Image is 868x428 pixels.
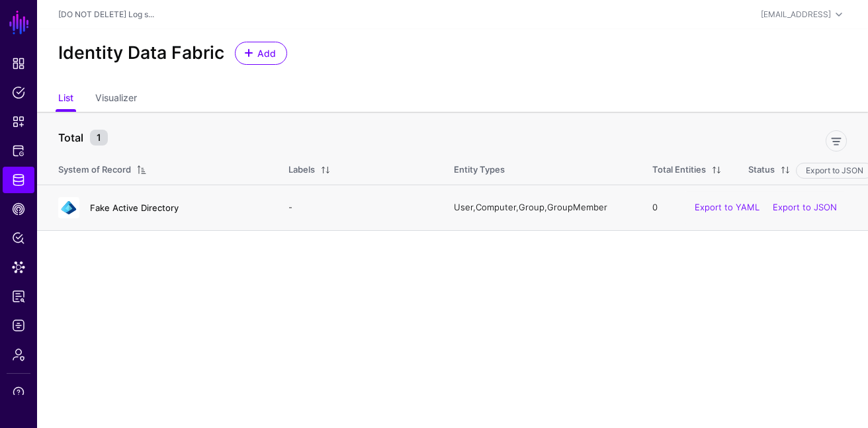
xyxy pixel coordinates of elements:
[652,163,706,177] div: Total Entities
[12,261,25,274] span: Data Lens
[58,131,83,144] strong: Total
[12,144,25,157] span: Protected Systems
[3,167,34,193] a: Identity Data Fabric
[3,312,34,339] a: Logs
[12,115,25,128] span: Snippets
[441,185,639,230] td: User, Computer, Group, GroupMember
[235,42,287,65] a: Add
[454,164,505,175] span: Entity Types
[12,86,25,99] span: Policies
[12,173,25,187] span: Identity Data Fabric
[58,197,79,218] img: svg+xml;base64,PHN2ZyB3aWR0aD0iNjQiIGhlaWdodD0iNjQiIHZpZXdCb3g9IjAgMCA2NCA2NCIgZmlsbD0ibm9uZSIgeG...
[3,254,34,280] a: Data Lens
[3,341,34,368] a: Admin
[12,319,25,332] span: Logs
[90,130,108,146] small: 1
[639,185,735,230] td: 0
[58,42,224,64] h2: Identity Data Fabric
[12,386,25,399] span: Support
[3,79,34,106] a: Policies
[773,202,837,212] a: Export to JSON
[761,9,831,21] div: [EMAIL_ADDRESS]
[288,163,315,177] div: Labels
[3,138,34,164] a: Protected Systems
[12,232,25,245] span: Policy Lens
[90,202,179,213] a: Fake Active Directory
[12,57,25,70] span: Dashboard
[3,50,34,77] a: Dashboard
[8,8,30,37] a: SGNL
[275,185,441,230] td: -
[3,283,34,310] a: Reports
[3,225,34,251] a: Policy Lens
[58,9,154,19] a: [DO NOT DELETE] Log s...
[695,202,759,212] a: Export to YAML
[95,87,137,112] a: Visualizer
[12,348,25,361] span: Admin
[256,46,278,60] span: Add
[3,196,34,222] a: CAEP Hub
[58,163,131,177] div: System of Record
[748,163,775,177] div: Status
[12,202,25,216] span: CAEP Hub
[58,87,73,112] a: List
[3,108,34,135] a: Snippets
[12,290,25,303] span: Reports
